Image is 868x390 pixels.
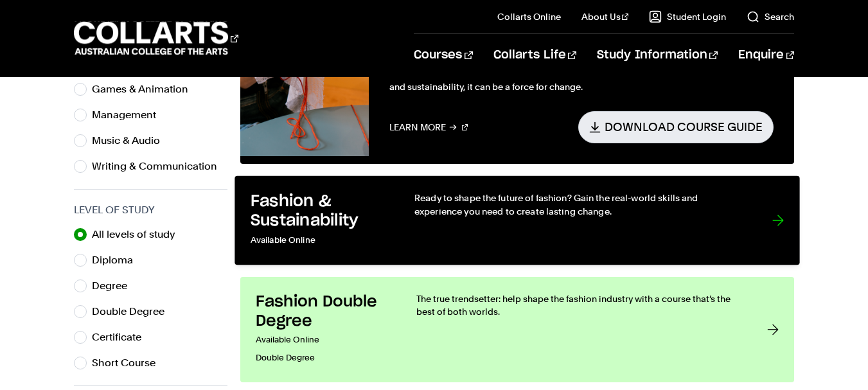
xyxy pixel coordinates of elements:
p: The true trendsetter: help shape the fashion industry with a course that’s the best of both worlds. [416,292,741,318]
label: Degree [92,277,137,295]
h3: Fashion Double Degree [256,292,391,331]
p: Available Online [256,331,391,349]
p: Ready to shape the future of fashion? Gain the real-world skills and experience you need to creat... [414,191,746,218]
a: About Us [581,10,629,23]
label: Double Degree [92,303,175,321]
a: Collarts Online [497,10,561,23]
a: Student Login [649,10,726,23]
a: Learn More [389,111,468,143]
a: Search [747,10,794,23]
label: Games & Animation [92,80,199,98]
a: Enquire [738,34,794,76]
label: Writing & Communication [92,157,227,175]
label: Music & Audio [92,132,170,150]
label: Management [92,106,166,124]
a: Collarts Life [493,34,576,76]
label: Diploma [92,251,143,269]
label: All levels of study [92,226,186,244]
div: Go to homepage [74,20,238,57]
label: Short Course [92,354,166,372]
label: Certificate [92,328,152,346]
a: Fashion & Sustainability Available Online Ready to shape the future of fashion? Gain the real-wor... [235,175,800,265]
p: Double Degree [256,349,391,367]
a: Courses [414,34,472,76]
a: Download Course Guide [578,111,774,143]
a: Fashion Double Degree Available OnlineDouble Degree The true trendsetter: help shape the fashion ... [240,277,794,382]
img: Fashion [240,15,369,156]
a: Study Information [597,34,718,76]
h3: Fashion & Sustainability [251,191,388,231]
p: Fashion is an expression of culture, a creative outlet, and when combined with innovation and sus... [389,64,774,94]
h3: Level of Study [74,202,227,218]
p: Available Online [251,231,388,249]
